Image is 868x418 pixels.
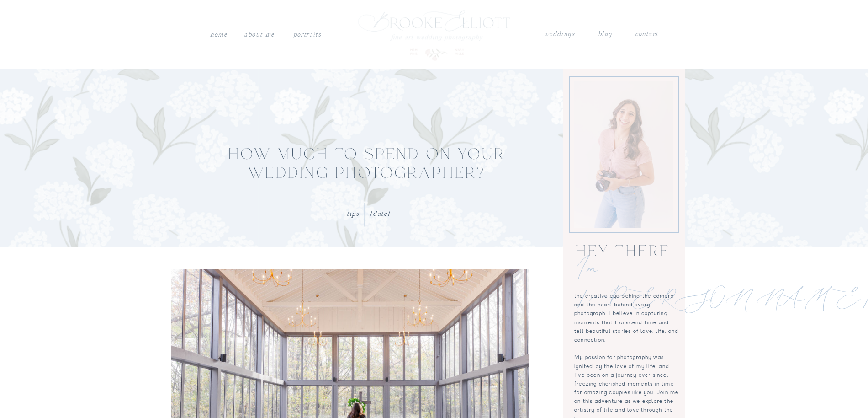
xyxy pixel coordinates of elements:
h1: I'm [PERSON_NAME] [577,255,671,282]
h1: How much to spend on your wedding photographer? [205,146,529,184]
a: About me [243,29,275,41]
h2: Hey there [574,243,672,261]
a: PORTRAITS [292,29,323,38]
a: contact [635,28,658,38]
a: Home [210,29,228,41]
a: weddings [543,28,575,40]
a: Tips [347,210,359,218]
a: blog [598,28,612,40]
h2: [DATE] [370,208,570,220]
